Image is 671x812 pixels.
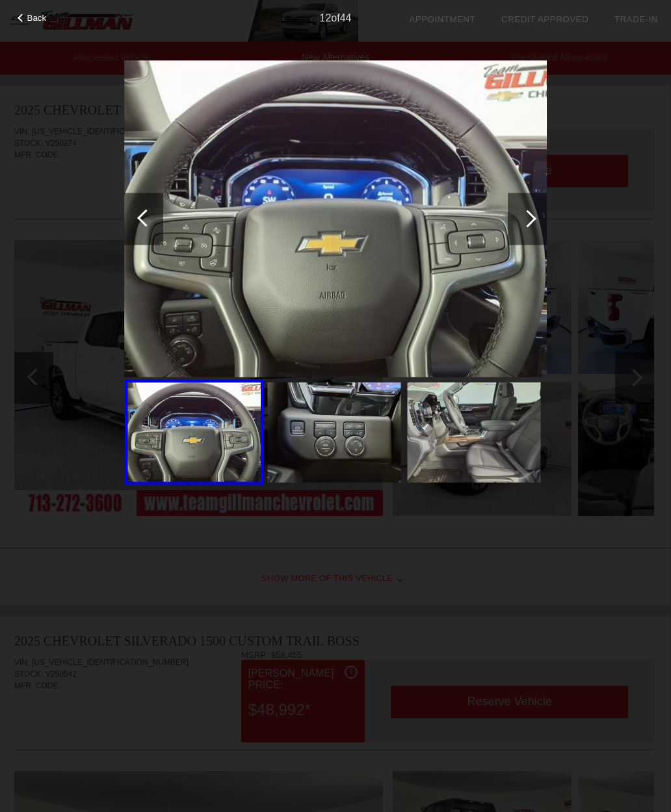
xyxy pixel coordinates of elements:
img: 4855e5f78bf0855cdef0231bd5e6a279.jpg [267,383,401,483]
span: Back [27,13,47,23]
a: Trade-In [614,14,658,24]
a: Credit Approved [501,14,588,24]
span: 12 [320,12,332,23]
img: 8565fcb40fb805606c6fcc59a4e68b50.jpg [407,383,540,483]
img: 1a8a130819140a0c7ab5cabf9f9260b3.jpg [124,60,547,377]
a: Appointment [409,14,475,24]
span: 44 [340,12,352,23]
